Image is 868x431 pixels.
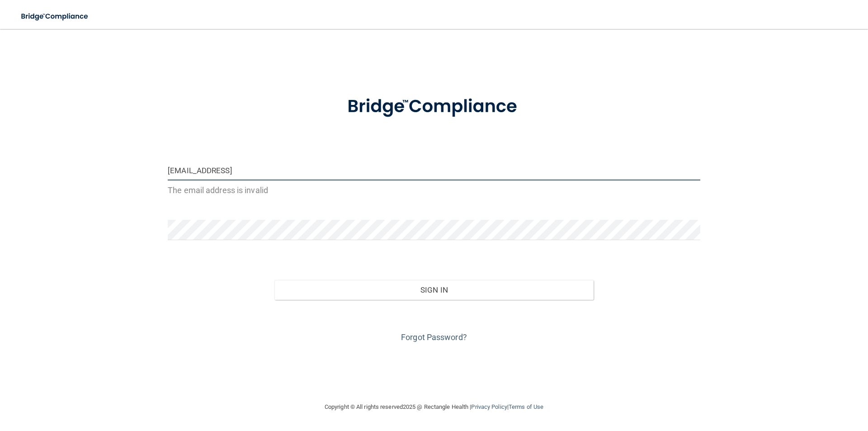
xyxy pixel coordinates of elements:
img: bridge_compliance_login_screen.278c3ca4.svg [329,83,539,130]
a: Terms of Use [509,403,543,410]
input: Email [168,160,700,180]
a: Forgot Password? [401,332,467,342]
a: Privacy Policy [471,403,507,410]
button: Sign In [274,280,594,300]
iframe: Drift Widget Chat Controller [711,367,857,403]
img: bridge_compliance_login_screen.278c3ca4.svg [14,7,97,26]
div: Copyright © All rights reserved 2025 @ Rectangle Health | | [269,393,599,422]
p: The email address is invalid [168,183,700,198]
